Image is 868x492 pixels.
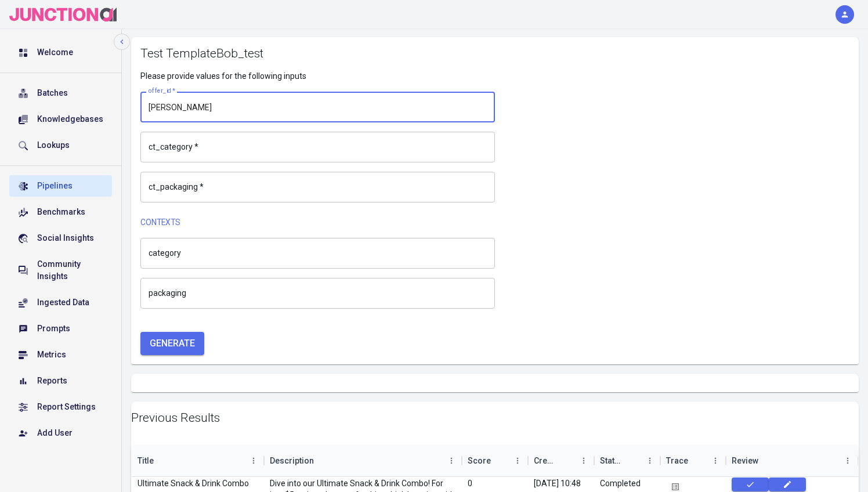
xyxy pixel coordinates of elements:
[576,453,591,468] button: Menu
[140,212,495,237] span: Contexts
[131,401,859,444] h2: Previous Results
[9,7,117,22] img: logo
[510,453,525,468] button: Menu
[9,175,112,197] a: Pipelines
[9,344,112,366] a: Metrics
[37,46,103,59] div: Welcome
[270,456,314,465] div: Description
[9,254,112,287] a: Community Insights
[9,396,112,418] a: Report Settings
[37,401,103,413] div: Report Settings
[138,456,154,465] div: Title
[315,451,333,469] button: Sort
[444,453,459,468] button: Menu
[149,86,176,95] label: offer_id
[37,375,103,387] div: Reports
[840,453,855,468] button: Menu
[37,113,103,125] div: Knowledgebases
[9,42,112,63] a: Welcome
[37,258,103,283] div: Community Insights
[9,318,112,339] a: Prompts
[149,102,487,113] textarea: [PERSON_NAME]
[9,135,112,156] a: Lookups
[140,71,306,81] label: Please provide values for the following inputs
[732,456,758,465] div: Review
[600,456,623,465] div: Status
[246,453,261,468] button: Menu
[666,456,688,465] div: Trace
[37,323,103,335] div: Prompts
[140,332,204,355] button: Generate
[37,349,103,361] div: Metrics
[642,453,657,468] button: Menu
[759,451,777,469] button: Sort
[708,453,723,468] button: Menu
[37,296,103,309] div: Ingested Data
[558,451,576,469] button: Sort
[9,82,112,104] a: Batches
[140,46,849,61] h2: Test Template Bob_test
[9,201,112,223] a: Benchmarks
[155,451,173,469] button: Sort
[37,180,103,192] div: Pipelines
[9,108,112,130] a: Knowledgebases
[37,232,103,244] div: Social Insights
[37,206,103,218] div: Benchmarks
[689,451,707,469] button: Sort
[37,87,103,99] div: Batches
[492,451,510,469] button: Sort
[534,456,557,465] div: Created
[37,139,103,151] div: Lookups
[9,292,112,313] a: Ingested Data
[468,456,491,465] div: Score
[9,227,112,249] a: Social Insights
[37,427,103,439] div: Add User
[9,422,112,444] a: Add User
[9,370,112,392] a: Reports
[624,451,642,469] button: Sort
